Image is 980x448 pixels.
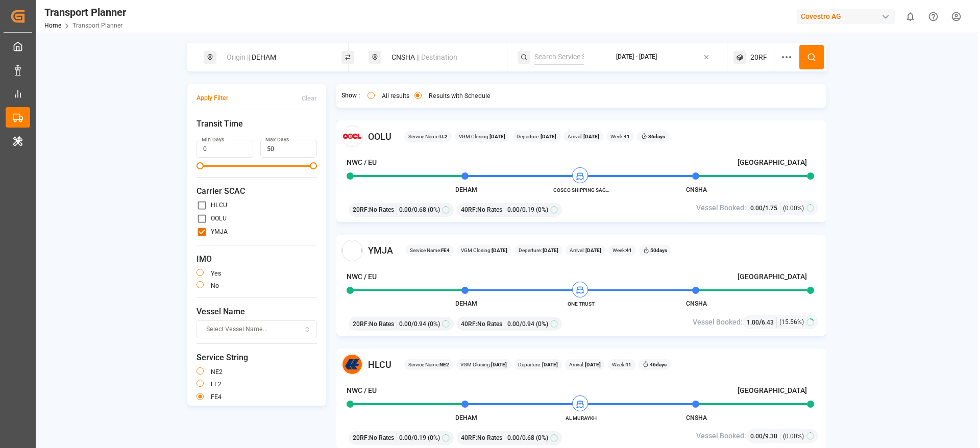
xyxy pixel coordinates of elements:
[738,157,807,168] h4: [GEOGRAPHIC_DATA]
[211,215,227,221] label: OOLU
[428,433,440,442] span: (0%)
[197,162,204,169] span: Minimum
[541,362,558,367] b: [DATE]
[762,319,774,326] span: 6.43
[399,319,426,329] span: 0.00 / 0.94
[347,271,377,282] h4: NWC / EU
[738,271,807,282] h4: [GEOGRAPHIC_DATA]
[459,133,505,140] span: VGM Closing:
[922,5,945,28] button: Help Center
[302,94,317,103] div: Clear
[369,433,394,442] span: No Rates
[584,247,601,253] b: [DATE]
[382,93,409,99] label: All results
[353,319,369,329] span: 20RF :
[650,362,667,367] b: 46 days
[44,5,126,20] div: Transport Planner
[211,270,221,277] label: yes
[518,361,558,368] span: Departure:
[408,361,449,368] span: Service Name:
[353,205,369,214] span: 20RF :
[369,319,394,329] span: No Rates
[341,354,363,375] img: Carrier
[507,433,534,442] span: 0.00 / 0.68
[220,48,331,67] div: DEHAM
[211,381,222,387] label: LL2
[368,130,391,143] span: OOLU
[368,243,393,257] span: YMJA
[553,186,609,194] span: COSCO SHIPPING SAGITTARIUS
[536,319,548,329] span: (0%)
[347,385,377,396] h4: NWC / EU
[507,319,534,329] span: 0.00 / 0.94
[461,433,477,442] span: 40RF :
[227,53,250,61] span: Origin ||
[353,433,369,442] span: 20RF :
[211,369,223,375] label: NE2
[368,358,391,371] span: HLCU
[783,204,804,213] span: (0.00%)
[416,53,457,61] span: || Destination
[570,246,601,254] span: Arrival:
[197,253,317,265] span: IMO
[536,433,548,442] span: (0%)
[738,385,807,396] h4: [GEOGRAPHIC_DATA]
[783,432,804,441] span: (0.00%)
[568,133,599,140] span: Arrival:
[197,89,228,107] button: Apply Filter
[310,162,317,169] span: Maximum
[347,157,377,168] h4: NWC / EU
[519,246,558,254] span: Departure:
[341,240,363,261] img: Carrier
[747,317,777,328] div: /
[542,247,558,253] b: [DATE]
[441,247,450,253] b: FE4
[477,319,502,329] span: No Rates
[211,229,228,235] label: YMJA
[428,205,440,214] span: (0%)
[605,47,721,67] button: [DATE] - [DATE]
[461,205,477,214] span: 40RF :
[489,134,505,139] b: [DATE]
[477,433,502,442] span: No Rates
[750,205,763,212] span: 0.00
[461,319,477,329] span: 40RF :
[797,7,899,26] button: Covestro AG
[477,205,502,214] span: No Rates
[693,317,743,328] span: Vessel Booked:
[399,433,426,442] span: 0.00 / 0.19
[202,136,224,143] label: Min Days
[455,414,477,421] span: DEHAM
[197,352,317,364] span: Service String
[750,433,763,440] span: 0.00
[540,134,556,139] b: [DATE]
[536,205,548,214] span: (0%)
[197,118,317,130] span: Transit Time
[455,186,477,193] span: DEHAM
[44,22,61,29] a: Home
[750,52,767,63] span: 20RF
[582,134,599,139] b: [DATE]
[750,431,780,441] div: /
[460,361,507,368] span: VGM Closing:
[765,433,777,440] span: 9.30
[765,205,777,212] span: 1.75
[650,247,667,253] b: 50 days
[686,414,707,421] span: CNSHA
[612,246,632,254] span: Week:
[779,317,804,327] span: (15.56%)
[624,134,630,139] b: 41
[211,202,227,208] label: HLCU
[686,300,707,307] span: CNSHA
[197,185,317,197] span: Carrier SCAC
[553,414,609,422] span: AL MURAYKH
[584,362,601,367] b: [DATE]
[626,247,632,253] b: 41
[696,203,746,213] span: Vessel Booked:
[385,48,496,67] div: CNSHA
[612,361,631,368] span: Week:
[428,319,440,329] span: (0%)
[797,9,895,24] div: Covestro AG
[553,300,609,308] span: ONE TRUST
[455,300,477,307] span: DEHAM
